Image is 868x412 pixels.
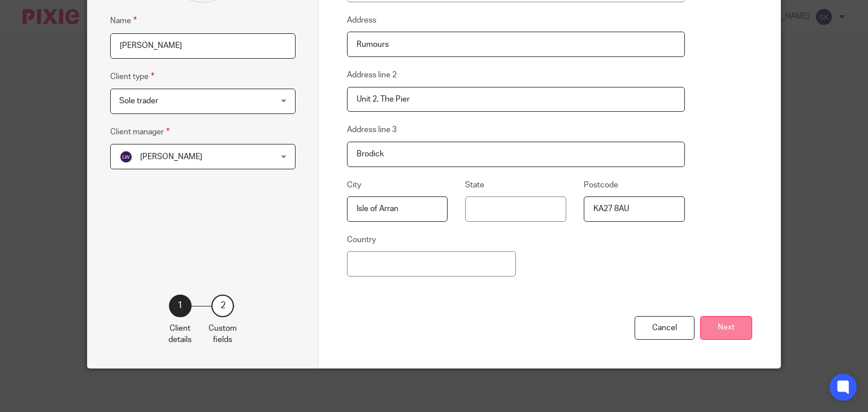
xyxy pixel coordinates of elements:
label: Address line 3 [347,124,397,135]
label: Country [347,234,376,246]
div: Cancel [635,316,695,340]
span: [PERSON_NAME] [140,153,202,161]
label: Address line 2 [347,69,397,81]
label: State [465,179,484,191]
img: svg%3E [119,150,133,164]
p: Client details [168,323,192,346]
label: Address [347,15,376,26]
button: Next [700,316,752,340]
label: Postcode [584,179,618,191]
label: Name [110,14,137,27]
label: Client type [110,70,154,83]
label: Client manager [110,125,170,138]
div: 2 [211,295,234,317]
div: 1 [169,295,192,317]
p: Custom fields [209,323,237,346]
label: City [347,179,361,191]
span: Sole trader [119,97,158,105]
